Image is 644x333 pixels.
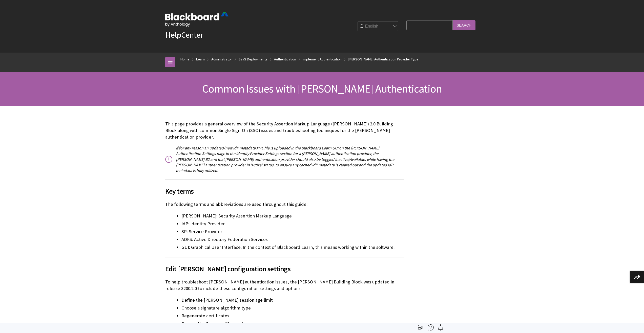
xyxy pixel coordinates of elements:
li: ADFS: Active Directory Federation Services [181,236,404,243]
li: [PERSON_NAME]: Security Assertion Markup Language [181,212,404,219]
li: GUI: Graphical User Interface. In the context of Blackboard Learn, this means working within the ... [181,244,404,251]
a: Learn [196,56,205,62]
a: HelpCenter [165,30,203,40]
select: Site Language Selector [358,21,398,32]
p: The following terms and abbreviations are used throughout this guide: [165,201,404,208]
a: Home [180,56,190,62]
a: Authentication [274,56,296,62]
li: Define the [PERSON_NAME] session age limit [181,297,404,304]
li: Regenerate certificates [181,312,404,319]
li: IdP: Identity Provider [181,220,404,227]
span: Common Issues with [PERSON_NAME] Authentication [202,82,442,96]
img: More help [428,324,434,330]
a: Implement Authentication [303,56,342,62]
input: Search [453,20,475,30]
img: Print [417,324,423,330]
strong: Help [165,30,181,40]
li: Choose a signature algorithm type [181,304,404,312]
span: Edit [PERSON_NAME] configuration settings [165,263,404,274]
a: Administrator [211,56,232,62]
p: This page provides a general overview of the Security Assertion Markup Language ([PERSON_NAME]) 2... [165,121,404,141]
li: SP: Service Provider [181,228,404,235]
li: Change the ResponseSkew value [181,320,404,327]
span: Key terms [165,186,404,196]
a: [PERSON_NAME] Authentication Provider Type [348,56,419,62]
img: Follow this page [438,324,444,330]
p: If for any reason an updated/new IdP metadata XML file is uploaded in the Blackboard Learn GUI on... [165,145,404,173]
img: Blackboard by Anthology [165,12,228,27]
a: SaaS Deployments [239,56,267,62]
p: To help troubleshoot [PERSON_NAME] authentication issues, the [PERSON_NAME] Building Block was up... [165,279,404,292]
